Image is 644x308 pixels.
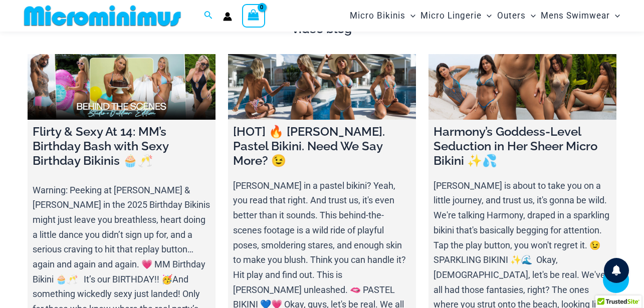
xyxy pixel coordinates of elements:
[434,125,611,168] h4: Harmony’s Goddess-Level Seduction in Her Sheer Micro Bikini ✨💦
[20,5,185,27] img: MM SHOP LOGO FLAT
[347,3,418,29] a: Micro BikinisMenu ToggleMenu Toggle
[541,3,610,29] span: Mens Swimwear
[538,3,622,29] a: Mens SwimwearMenu ToggleMenu Toggle
[610,3,620,29] span: Menu Toggle
[242,4,265,27] a: View Shopping Cart, empty
[526,3,536,29] span: Menu Toggle
[33,125,210,168] h4: Flirty & Sexy At 14: MM’s Birthday Bash with Sexy Birthday Bikinis 🧁🥂
[420,3,482,29] span: Micro Lingerie
[346,2,624,30] nav: Site Navigation
[405,3,415,29] span: Menu Toggle
[497,3,526,29] span: Outers
[418,3,494,29] a: Micro LingerieMenu ToggleMenu Toggle
[482,3,492,29] span: Menu Toggle
[204,10,213,22] a: Search icon link
[495,3,538,29] a: OutersMenu ToggleMenu Toggle
[233,125,411,168] h4: [HOT] 🔥 [PERSON_NAME]. Pastel Bikini. Need We Say More? 😉
[350,3,405,29] span: Micro Bikinis
[223,12,232,21] a: Account icon link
